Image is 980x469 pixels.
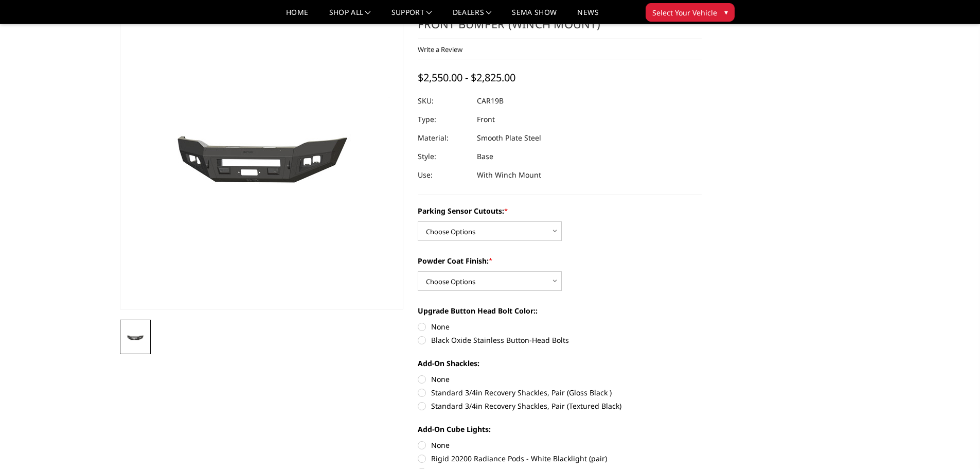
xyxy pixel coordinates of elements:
[418,92,469,110] dt: SKU:
[418,335,702,345] label: Black Oxide Stainless Button-Head Bolts
[418,255,702,266] label: Powder Coat Finish:
[418,129,469,147] dt: Material:
[477,129,541,147] dd: Smooth Plate Steel
[477,110,495,129] dd: Front
[724,7,728,18] span: ▾
[512,9,557,24] a: SEMA Show
[418,166,469,184] dt: Use:
[418,205,702,216] label: Parking Sensor Cutouts:
[652,7,717,18] span: Select Your Vehicle
[418,401,702,411] label: Standard 3/4in Recovery Shackles, Pair (Textured Black)
[646,3,735,22] button: Select Your Vehicle
[286,9,308,24] a: Home
[418,453,702,464] label: Rigid 20200 Radiance Pods - White Blacklight (pair)
[123,332,148,343] img: 2019-2025 Ram 2500-3500 - A2 Series- Base Front Bumper (winch mount)
[418,110,469,129] dt: Type:
[120,1,404,309] a: 2019-2025 Ram 2500-3500 - A2 Series- Base Front Bumper (winch mount)
[418,305,702,316] label: Upgrade Button Head Bolt Color::
[391,9,432,24] a: Support
[418,374,702,385] label: None
[477,166,541,184] dd: With Winch Mount
[453,9,492,24] a: Dealers
[477,147,493,166] dd: Base
[929,420,980,469] iframe: Chat Widget
[418,45,462,54] a: Write a Review
[329,9,371,24] a: shop all
[418,321,702,332] label: None
[418,71,515,84] span: $2,550.00 - $2,825.00
[477,92,504,110] dd: CAR19B
[418,387,702,398] label: Standard 3/4in Recovery Shackles, Pair (Gloss Black )
[577,9,598,24] a: News
[418,440,702,450] label: None
[418,424,702,435] label: Add-On Cube Lights:
[418,358,702,369] label: Add-On Shackles:
[418,147,469,166] dt: Style:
